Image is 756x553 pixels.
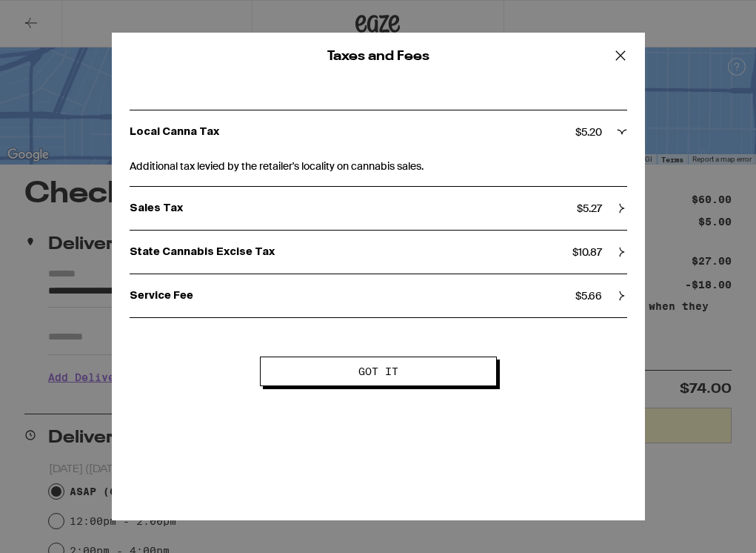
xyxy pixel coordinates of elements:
[575,289,602,302] span: $ 5.66
[130,153,627,174] span: Additional tax levied by the retailer's locality on cannabis sales.
[130,289,575,302] p: Service Fee
[572,245,602,259] span: $ 10.87
[577,202,602,215] span: $ 5.27
[159,50,598,63] h2: Taxes and Fees
[575,125,602,139] span: $ 5.20
[130,125,575,139] p: Local Canna Tax
[130,245,572,259] p: State Cannabis Excise Tax
[130,202,577,215] p: Sales Tax
[260,357,497,386] button: Got it
[358,366,398,377] span: Got it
